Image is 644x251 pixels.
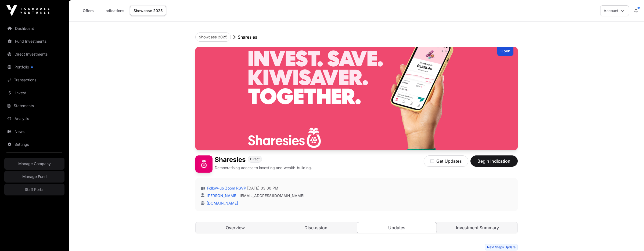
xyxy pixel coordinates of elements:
[4,113,64,125] a: Analysis
[4,100,64,112] a: Statements
[101,6,128,16] a: Indications
[206,185,246,191] a: Follow-up Zoom RSVP
[4,87,64,99] a: Invest
[4,23,64,34] a: Dashboard
[77,6,99,16] a: Offers
[4,126,64,137] a: News
[204,201,238,205] a: [DOMAIN_NAME]
[206,193,238,198] a: [PERSON_NAME]
[247,185,278,191] span: [DATE] 03:00 PM
[195,47,518,150] img: Sharesies
[485,244,518,250] span: Next Steps Update
[4,48,64,60] a: Direct Investments
[438,222,517,233] a: Investment Summary
[4,139,64,150] a: Settings
[470,155,518,167] button: Begin Indication
[600,5,629,16] button: Account
[195,155,213,173] img: Sharesies
[470,161,518,166] a: Begin Indication
[357,222,437,233] a: Updates
[477,158,511,164] span: Begin Indication
[4,171,64,183] a: Manage Fund
[4,61,64,73] a: Portfolio
[196,222,275,233] a: Overview
[195,32,231,42] button: Showcase 2025
[238,34,257,40] p: Sharesies
[240,193,304,198] a: [EMAIL_ADDRESS][DOMAIN_NAME]
[276,222,356,233] a: Discussion
[4,158,64,170] a: Manage Company
[130,6,166,16] a: Showcase 2025
[215,165,312,170] p: Democratising access to investing and wealth-building.
[250,157,260,161] span: Direct
[215,155,246,164] h1: Sharesies
[196,222,517,233] nav: Tabs
[4,74,64,86] a: Transactions
[6,5,49,16] img: Icehouse Ventures Logo
[424,155,468,167] button: Get Updates
[497,47,513,56] div: Open
[4,184,64,195] a: Staff Portal
[4,35,64,47] a: Fund Investments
